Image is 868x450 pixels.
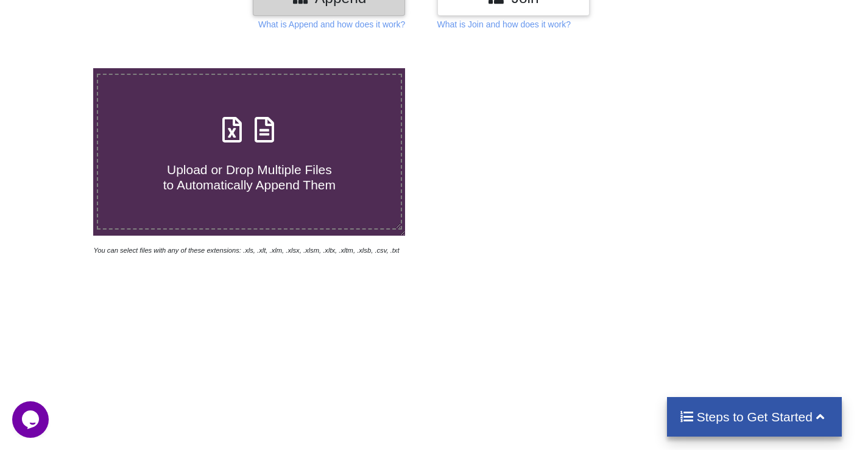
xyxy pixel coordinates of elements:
[437,18,571,30] p: What is Join and how does it work?
[679,409,830,424] h4: Steps to Get Started
[163,163,336,192] span: Upload or Drop Multiple Files to Automatically Append Them
[12,401,51,438] iframe: chat widget
[93,247,399,254] i: You can select files with any of these extensions: .xls, .xlt, .xlm, .xlsx, .xlsm, .xltx, .xltm, ...
[258,18,405,30] p: What is Append and how does it work?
